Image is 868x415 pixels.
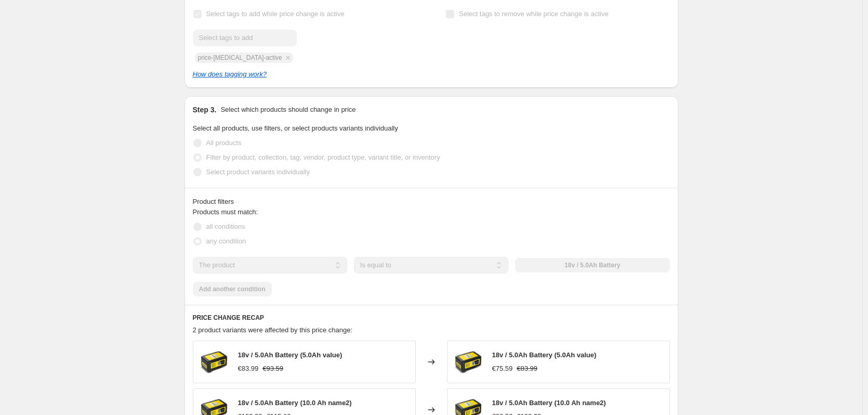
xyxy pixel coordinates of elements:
[193,70,267,78] a: How does tagging work?
[193,124,398,132] span: Select all products, use filters, or select products variants individually
[193,314,670,322] h6: PRICE CHANGE RECAP
[193,197,670,207] div: Product filters
[220,105,356,115] p: Select which products should change in price
[193,30,297,46] input: Select tags to add
[453,346,484,378] img: d2_3606627e-d60c-4afe-926d-0622be2d98dc_80x.jpg
[206,10,345,18] span: Select tags to add while price change is active
[206,153,440,161] span: Filter by product, collection, tag, vendor, product type, variant title, or inventory
[206,139,242,147] span: All products
[193,105,217,115] h2: Step 3.
[459,10,609,18] span: Select tags to remove while price change is active
[492,351,597,359] span: 18v / 5.0Ah Battery (5.0Ah value)
[206,237,246,245] span: any condition
[492,399,606,407] span: 18v / 5.0Ah Battery (10.0 Ah name2)
[238,351,343,359] span: 18v / 5.0Ah Battery (5.0Ah value)
[238,364,259,374] div: €83.99
[492,364,513,374] div: €75.59
[206,168,310,176] span: Select product variants individually
[193,326,353,334] span: 2 product variants were affected by this price change:
[517,364,537,374] strike: €83.99
[262,364,283,374] strike: €93.59
[206,223,245,230] span: all conditions
[193,208,258,216] span: Products must match:
[199,346,230,378] img: d2_3606627e-d60c-4afe-926d-0622be2d98dc_80x.jpg
[238,399,352,407] span: 18v / 5.0Ah Battery (10.0 Ah name2)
